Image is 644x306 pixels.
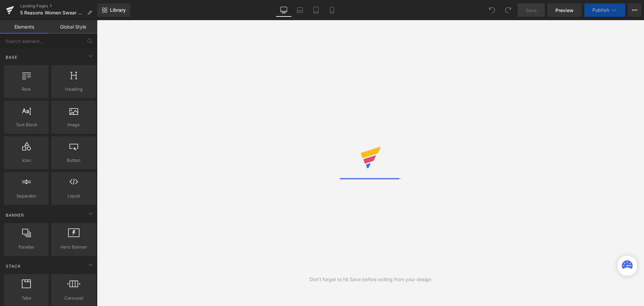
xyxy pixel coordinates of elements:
span: Text Block [6,121,47,128]
span: Liquid [53,192,94,200]
span: Separator [6,192,47,200]
span: Stack [5,263,21,269]
span: 5 Reasons Women Swear by Hormone Harmony™ [20,10,85,15]
span: Preview [555,7,574,14]
a: Landing Pages [20,3,97,9]
span: Publish [592,7,609,13]
span: Heading [53,86,94,93]
span: Library [110,7,126,13]
a: Mobile [324,3,340,17]
a: Preview [547,3,582,17]
a: Desktop [276,3,292,17]
button: Undo [485,3,499,17]
span: Base [5,54,18,60]
button: More [628,3,641,17]
span: Icon [6,157,47,164]
div: Don't forget to hit Save before exiting from your design [310,276,431,283]
span: Carousel [53,295,94,302]
a: Laptop [292,3,308,17]
span: Hero Banner [53,244,94,251]
span: Banner [5,212,25,218]
span: Button [53,157,94,164]
a: Tablet [308,3,324,17]
a: Global Style [49,20,97,34]
a: New Library [97,3,130,17]
button: Publish [584,3,625,17]
span: Parallax [6,244,47,251]
button: Redo [501,3,515,17]
span: Image [53,121,94,128]
span: Tabs [6,295,47,302]
span: Row [6,86,47,93]
span: Save [526,7,537,14]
